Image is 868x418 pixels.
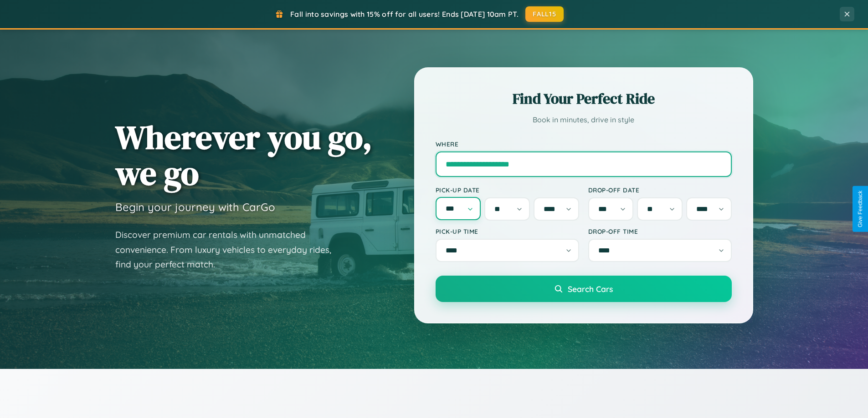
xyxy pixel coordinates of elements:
[436,227,579,235] label: Pick-up Time
[115,119,372,191] h1: Wherever you go, we go
[588,186,732,194] label: Drop-off Date
[436,113,732,126] p: Book in minutes, drive in style
[588,227,732,235] label: Drop-off Time
[568,284,613,294] span: Search Cars
[290,10,519,19] span: Fall into savings with 15% off for all users! Ends [DATE] 10am PT.
[115,200,275,214] h3: Begin your journey with CarGo
[436,186,579,194] label: Pick-up Date
[857,191,863,227] div: Give Feedback
[115,227,343,272] p: Discover premium car rentals with unmatched convenience. From luxury vehicles to everyday rides, ...
[525,6,564,22] button: FALL15
[436,89,732,109] h2: Find Your Perfect Ride
[436,140,732,148] label: Where
[436,276,732,302] button: Search Cars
